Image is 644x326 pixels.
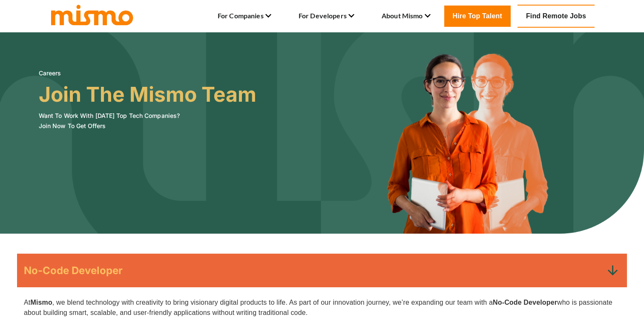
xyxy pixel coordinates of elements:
[49,3,135,26] img: logo
[39,83,256,106] h3: Join The Mismo Team
[382,9,431,23] li: About Mismo
[39,68,256,78] h6: Careers
[39,111,256,131] h6: Want To Work With [DATE] Top Tech Companies? Join Now To Get Offers
[17,254,627,288] div: No-Code Developer
[24,297,620,318] p: At , we blend technology with creativity to bring visionary digital products to life. As part of ...
[493,299,557,306] strong: No-Code Developer
[517,5,595,28] a: Find Remote Jobs
[218,9,271,23] li: For Companies
[24,264,123,277] h5: No-Code Developer
[30,299,52,306] strong: Mismo
[444,6,511,27] a: Hire Top Talent
[299,9,354,23] li: For Developers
